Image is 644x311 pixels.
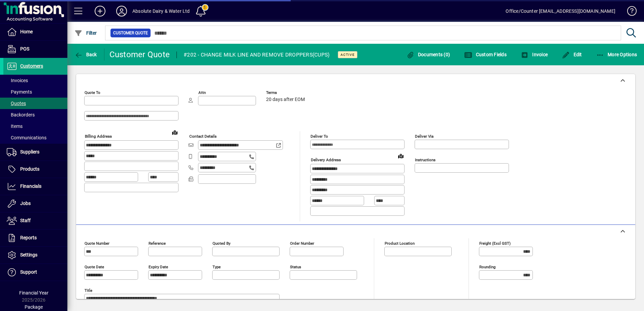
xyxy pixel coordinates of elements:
a: View on map [395,150,406,161]
mat-label: Title [85,288,92,292]
span: Staff [20,218,31,223]
mat-label: Quote date [85,264,104,269]
a: Products [3,161,67,178]
div: Office/Counter [EMAIL_ADDRESS][DOMAIN_NAME] [506,6,615,16]
a: Home [3,24,67,40]
a: Jobs [3,195,67,212]
a: Staff [3,212,67,229]
button: Custom Fields [462,48,508,61]
a: Items [3,120,67,132]
button: Edit [560,48,584,61]
span: Terms [266,91,307,95]
mat-label: Order number [290,241,314,245]
span: Invoice [521,52,548,57]
mat-label: Deliver To [311,134,328,139]
mat-label: Reference [149,241,166,245]
div: Absolute Dairy & Water Ltd [132,6,190,16]
mat-label: Status [290,264,301,269]
a: View on map [169,127,180,138]
a: Reports [3,230,67,246]
span: Suppliers [20,149,39,154]
span: Filter [74,30,97,36]
div: Customer Quote [109,49,170,60]
span: Documents (0) [406,52,450,57]
span: Support [20,269,37,275]
span: Back [74,52,97,57]
button: Back [73,48,99,61]
span: Settings [20,252,37,257]
a: Backorders [3,109,67,120]
button: Filter [73,27,99,39]
span: Financials [20,183,41,189]
a: Settings [3,247,67,264]
mat-label: Quote number [85,241,109,245]
span: Customers [20,63,43,69]
app-page-header-button: Back [67,48,104,61]
span: 20 days after EOM [266,97,305,102]
span: Quotes [7,101,26,106]
span: Edit [562,52,582,57]
span: Home [20,29,33,34]
mat-label: Freight (excl GST) [479,241,511,245]
a: POS [3,41,67,58]
mat-label: Quote To [85,90,100,95]
span: Invoices [7,78,28,83]
button: More Options [594,48,639,61]
span: Active [341,53,355,57]
span: Payments [7,89,32,95]
a: Quotes [3,98,67,109]
a: Communications [3,132,67,143]
span: More Options [596,52,637,57]
span: Package [25,304,43,310]
mat-label: Attn [198,90,206,95]
mat-label: Instructions [415,158,436,162]
a: Knowledge Base [622,1,636,23]
mat-label: Quoted by [213,241,230,245]
span: Backorders [7,112,35,117]
span: Financial Year [19,290,49,296]
mat-label: Type [213,264,221,269]
a: Payments [3,86,67,98]
button: Profile [111,5,132,17]
span: Custom Fields [464,52,507,57]
span: Products [20,166,39,172]
mat-label: Expiry date [149,264,168,269]
span: Reports [20,235,37,240]
a: Invoices [3,75,67,86]
button: Documents (0) [405,48,452,61]
span: Communications [7,135,46,140]
a: Suppliers [3,144,67,161]
mat-label: Deliver via [415,134,433,139]
span: Items [7,124,23,129]
button: Invoice [519,48,549,61]
span: Jobs [20,201,31,206]
div: #202 - CHANGE MILK LINE AND REMOVE DROPPERS(CUPS) [184,49,329,60]
a: Financials [3,178,67,195]
mat-label: Product location [385,241,415,245]
span: Customer Quote [113,30,148,36]
mat-label: Rounding [479,264,495,269]
button: Add [89,5,111,17]
a: Support [3,264,67,281]
span: POS [20,46,29,51]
